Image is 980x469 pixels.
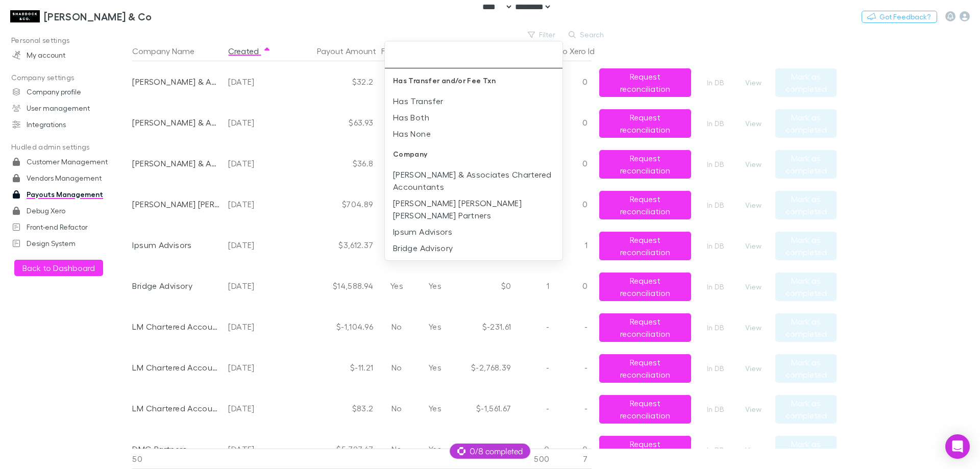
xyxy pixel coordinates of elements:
[385,224,562,240] li: Ipsum Advisors
[385,142,562,166] div: Company
[385,195,562,224] li: [PERSON_NAME] [PERSON_NAME] [PERSON_NAME] Partners
[385,166,562,195] li: [PERSON_NAME] & Associates Chartered Accountants
[385,109,562,126] li: Has Both
[385,240,562,256] li: Bridge Advisory
[385,93,562,109] li: Has Transfer
[945,434,970,459] div: Open Intercom Messenger
[385,68,562,93] div: Has Transfer and/or Fee Txn
[385,126,562,142] li: Has None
